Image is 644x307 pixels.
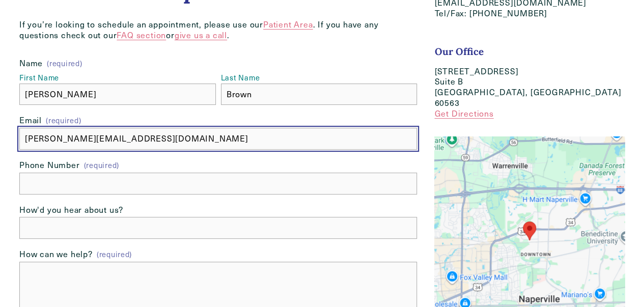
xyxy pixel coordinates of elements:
[175,30,227,40] a: give us a call
[117,30,166,40] a: FAQ section
[19,249,93,260] span: How can we help?
[19,115,42,126] span: Email
[19,205,123,215] span: How'd you hear about us?
[523,221,536,240] div: Ivy Lane Counseling 618 West 5th Ave Suite B Naperville, IL 60563
[19,160,80,171] span: Phone Number
[263,19,313,30] a: Patient Area
[84,161,119,169] span: (required)
[46,116,81,125] span: (required)
[434,45,483,58] strong: Our Office
[47,60,82,67] span: (required)
[19,58,43,69] span: Name
[19,73,216,83] div: First Name
[19,19,417,41] p: If you’re looking to schedule an appointment, please use our . If you have any questions check ou...
[434,108,493,119] a: Get Directions
[434,66,625,119] p: [STREET_ADDRESS] Suite B [GEOGRAPHIC_DATA], [GEOGRAPHIC_DATA] 60563
[221,73,417,83] div: Last Name
[97,249,132,259] span: (required)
